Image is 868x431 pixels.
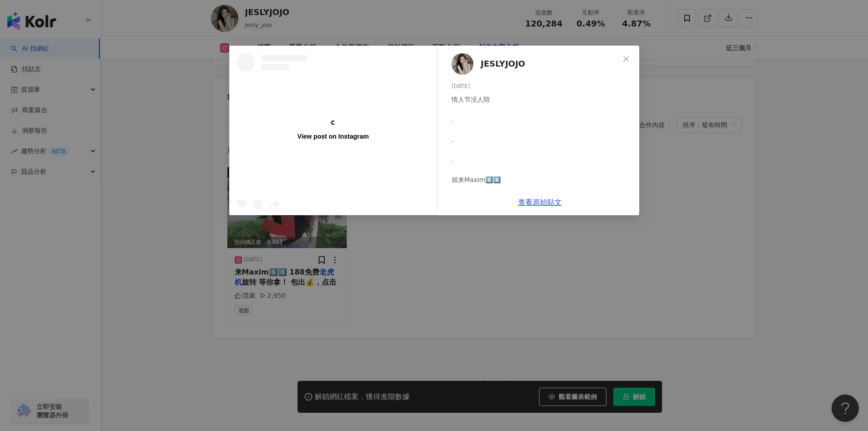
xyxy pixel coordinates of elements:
a: 查看原始貼文 [518,198,562,207]
a: KOL AvatarJESLYJOJO [452,53,619,75]
img: KOL Avatar [452,53,473,75]
div: [DATE] [452,82,632,91]
span: close [622,55,630,62]
div: View post on Instagram [297,132,369,140]
button: Close [617,50,635,68]
a: View post on Instagram [230,46,437,215]
div: 情人节没人陪 . . . 就来Maxim8️⃣8️⃣ 188免费老虎机旋转 等你拿！ 包出💰，点击链接，好运等你！ 👉 @maxim88.igofficial [452,94,632,245]
span: JESLYJOJO [481,57,525,70]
